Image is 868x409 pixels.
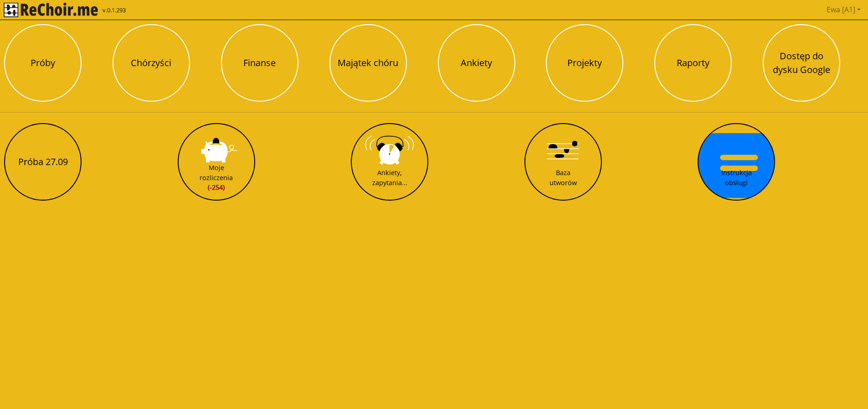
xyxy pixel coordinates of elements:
button: Majątek chóru [329,24,407,102]
button: Ankiety, zapytania... [351,123,428,201]
button: Baza utworów [524,123,602,201]
img: rekłajer mi [4,3,98,17]
span: v.0.1.293 [103,6,126,15]
div: Moje rozliczenia [200,163,233,192]
button: Próba 27.09 [4,123,82,201]
button: Moje rozliczenia(-254) [178,123,255,201]
button: Raporty [654,24,732,102]
div: Ankiety, zapytania... [372,168,407,187]
button: Instrukcja obsługi [698,123,775,201]
button: Finanse [221,24,298,102]
div: Instrukcja obsługi [721,168,752,187]
button: Chórzyści [113,24,190,102]
button: Próby [4,24,82,102]
span: (-254) [200,182,233,192]
button: Dostęp do dysku Google [763,24,840,102]
button: Projekty [546,24,623,102]
div: Baza utworów [550,168,577,187]
button: Ankiety [438,24,515,102]
a: Ewa [A1] [823,0,864,19]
